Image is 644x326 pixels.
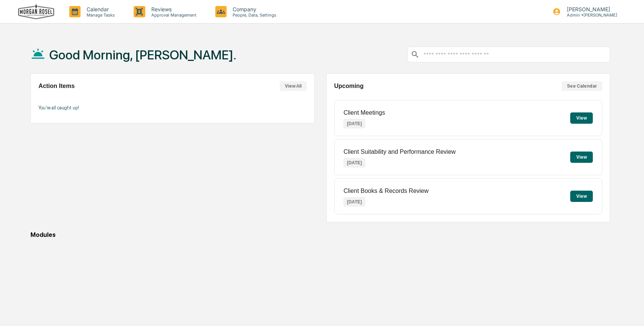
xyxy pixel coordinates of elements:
p: Company [227,6,280,12]
button: View [570,112,593,124]
p: [PERSON_NAME] [561,6,617,12]
p: [DATE] [344,119,365,128]
p: Client Meetings [344,109,385,116]
button: View [570,191,593,202]
img: logo [18,4,54,20]
button: View All [280,81,307,91]
p: You're all caught up! [38,105,307,111]
h2: Upcoming [334,83,364,89]
p: Approval Management [145,12,200,18]
p: [DATE] [344,197,365,206]
p: People, Data, Settings [227,12,280,18]
h2: Action Items [38,83,75,89]
p: Client Books & Records Review [344,188,429,194]
button: See Calendar [562,81,602,91]
iframe: Open customer support [620,301,640,321]
p: Reviews [145,6,200,12]
p: Admin • [PERSON_NAME] [561,12,617,18]
div: Modules [30,231,610,238]
p: Calendar [81,6,119,12]
p: Manage Tasks [81,12,119,18]
p: Client Suitability and Performance Review [344,149,456,155]
button: View [570,152,593,163]
h1: Good Morning, [PERSON_NAME]. [49,47,236,62]
p: [DATE] [344,158,365,167]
